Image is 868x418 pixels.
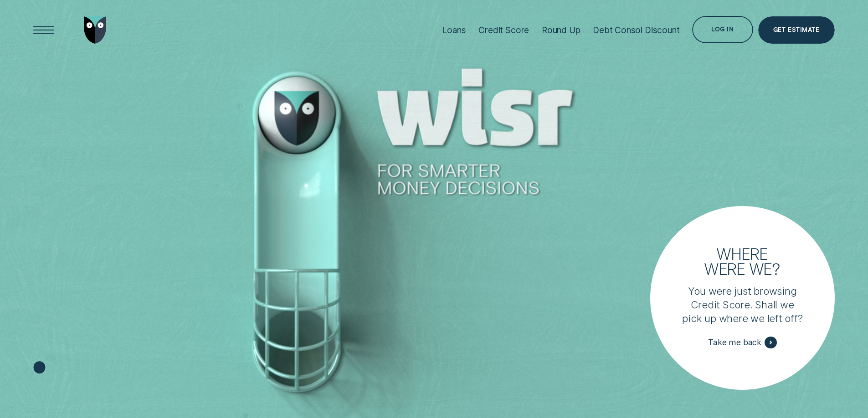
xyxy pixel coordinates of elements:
div: Round Up [542,25,580,35]
div: Debt Consol Discount [593,25,679,35]
a: Where were we?You were just browsing Credit Score. Shall we pick up where we left off?Take me back [650,206,834,390]
div: Credit Score [478,25,529,35]
span: Take me back [708,337,761,347]
button: Log in [692,16,753,43]
button: Open Menu [30,16,57,44]
img: Wisr [84,16,107,44]
h3: Where were we? [698,246,787,276]
a: Get Estimate [758,16,835,44]
p: You were just browsing Credit Score. Shall we pick up where we left off? [682,284,803,325]
div: Loans [442,25,466,35]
